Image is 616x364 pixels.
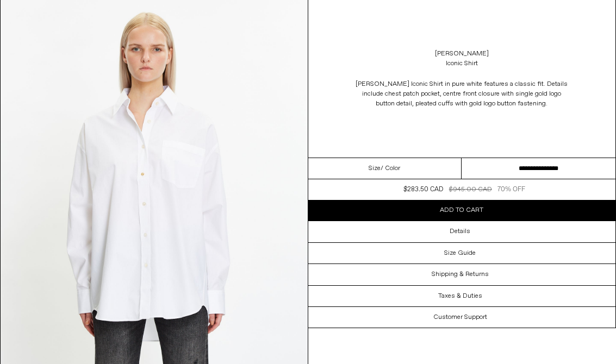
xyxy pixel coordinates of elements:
[308,200,616,221] button: Add to cart
[369,164,381,173] span: Size
[438,292,482,300] h3: Taxes & Duties
[433,313,487,321] h3: Customer Support
[353,79,570,109] div: [PERSON_NAME] Iconic Shirt in pure white features a classic fit. Details include chest patch pock...
[497,185,525,194] div: 70% OFF
[403,185,443,194] div: $283.50 CAD
[440,206,483,215] span: Add to cart
[435,49,489,59] a: [PERSON_NAME]
[444,249,476,257] h3: Size Guide
[449,185,492,194] div: $945.00 CAD
[450,228,470,235] h3: Details
[446,59,478,68] div: Iconic Shirt
[381,164,400,173] span: / Color
[432,271,489,278] h3: Shipping & Returns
